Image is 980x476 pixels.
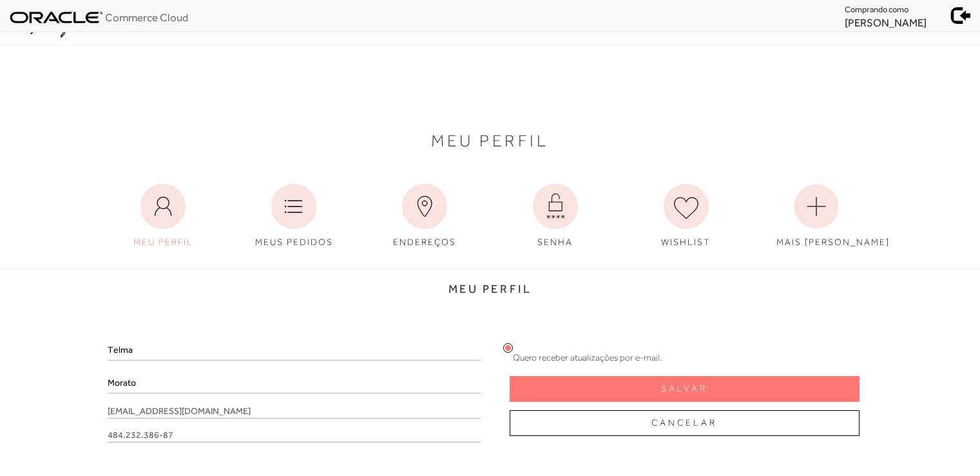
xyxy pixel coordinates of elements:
span: Commerce Cloud [105,11,188,24]
span: MAIS [PERSON_NAME] [776,237,890,247]
button: Salvar [510,376,860,402]
span: Quero receber atualizações por e-mail. [513,352,662,362]
a: MEU PERFIL [113,177,213,255]
a: SENHA [506,177,605,255]
button: Cancelar [510,410,860,436]
span: SENHA [537,237,573,247]
span: Meu Perfil [431,134,549,148]
a: ENDEREÇOS [375,177,474,255]
input: Nome [108,339,480,361]
span: Salvar [661,382,707,395]
span: Comprando como [845,5,908,14]
a: WISHLIST [637,177,736,255]
span: 484.232.386-87 [108,428,480,442]
a: MAIS [PERSON_NAME] [767,177,866,255]
span: ENDEREÇOS [393,237,456,247]
span: Cancelar [651,417,717,429]
img: oracle_logo.svg [10,11,103,24]
span: MEUS PEDIDOS [255,237,333,247]
span: MEU PERFIL [133,237,193,247]
span: [EMAIL_ADDRESS][DOMAIN_NAME] [108,404,480,419]
input: Sobrenome [108,372,480,393]
a: MEUS PEDIDOS [244,177,343,255]
span: WISHLIST [661,237,711,247]
span: [PERSON_NAME] [845,16,927,29]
